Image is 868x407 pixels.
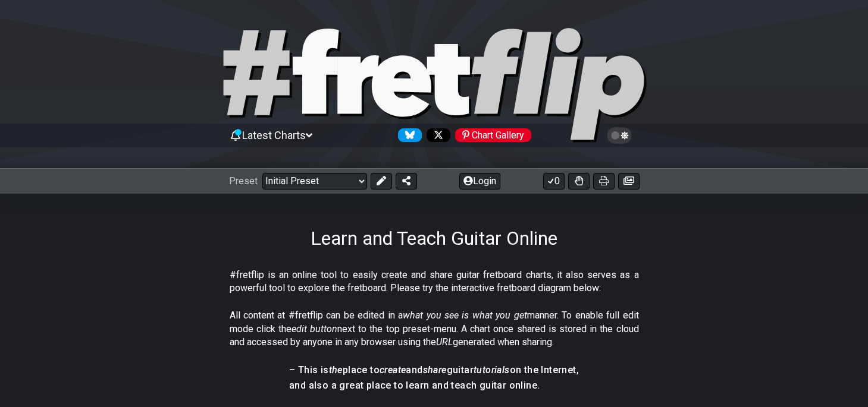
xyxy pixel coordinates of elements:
em: create [380,364,406,376]
span: Toggle light / dark theme [613,130,626,141]
button: Login [459,173,500,190]
a: #fretflip at Pinterest [450,128,531,142]
em: edit button [292,323,337,335]
button: Print [593,173,615,190]
h4: and also a great place to learn and teach guitar online. [289,379,579,392]
em: what you see is what you get [403,310,527,321]
button: 0 [543,173,565,190]
h1: Learn and Teach Guitar Online [311,227,557,250]
h4: – This is place to and guitar on the Internet, [289,364,579,377]
button: Create image [618,173,640,190]
span: Preset [229,175,258,187]
div: Chart Gallery [455,128,531,142]
em: tutorials [474,364,510,376]
button: Share Preset [396,173,417,190]
span: Latest Charts [242,129,306,141]
em: share [423,364,447,376]
a: Follow #fretflip at X [422,128,450,142]
button: Edit Preset [371,173,392,190]
p: All content at #fretflip can be edited in a manner. To enable full edit mode click the next to th... [230,309,639,349]
p: #fretflip is an online tool to easily create and share guitar fretboard charts, it also serves as... [230,269,639,295]
button: Toggle Dexterity for all fretkits [568,173,590,190]
em: the [329,364,343,376]
em: URL [436,336,453,348]
select: Preset [262,173,367,190]
a: Follow #fretflip at Bluesky [393,128,422,142]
